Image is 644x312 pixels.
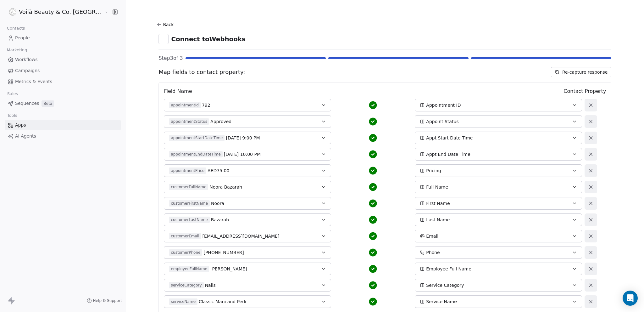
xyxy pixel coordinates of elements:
[5,65,121,76] a: Campaigns
[203,233,280,239] span: [EMAIL_ADDRESS][DOMAIN_NAME]
[5,131,121,141] a: AI Agents
[426,102,461,108] span: Appointment ID
[4,24,28,33] span: Contacts
[224,151,261,157] span: [DATE] 10:00 PM
[169,135,225,141] span: appointmentStartDateTime
[169,266,209,272] span: employeeFullName
[4,111,20,120] span: Tools
[426,249,440,256] span: Phone
[160,36,167,42] img: webhooks.svg
[169,298,197,305] span: serviceName
[203,249,244,256] span: [PHONE_NUMBER]
[211,217,229,223] span: Bazarah
[426,282,464,288] span: Service Category
[171,35,246,43] span: Connect to Webhooks
[426,167,441,174] span: Pricing
[15,67,40,74] span: Campaigns
[164,88,192,95] span: Field Name
[211,200,224,207] span: Noora
[9,8,16,16] img: Voila_Beauty_And_Co_Logo.png
[426,118,458,125] span: Appoint Status
[15,78,52,85] span: Metrics & Events
[426,266,471,272] span: Employee Full Name
[4,45,30,55] span: Marketing
[15,100,39,107] span: Sequences
[426,298,457,305] span: Service Name
[169,184,208,190] span: customerFullName
[563,88,606,95] span: Contact Property
[169,167,206,174] span: appointmentPrice
[199,298,246,305] span: Classic Mani and Pedi
[158,68,245,76] span: Map fields to contact property:
[202,102,210,108] span: 792
[169,282,203,288] span: serviceCategory
[169,233,201,239] span: customerEmail
[5,120,121,130] a: Apps
[5,77,121,87] a: Metrics & Events
[205,282,216,288] span: Nails
[158,54,183,62] span: Step 3 of 3
[93,298,122,303] span: Help & Support
[15,133,36,139] span: AI Agents
[87,298,122,303] a: Help & Support
[426,233,438,239] span: Email
[623,291,638,306] div: Open Intercom Messenger
[169,249,202,256] span: customerPhone
[15,56,38,63] span: Workflows
[5,54,121,65] a: Workflows
[19,8,103,16] span: Voilà Beauty & Co. [GEOGRAPHIC_DATA]
[209,184,242,190] span: Noora Bazarah
[426,135,473,141] span: Appt Start Date Time
[426,200,450,207] span: First Name
[210,118,231,125] span: Approved
[426,184,448,190] span: Full Name
[5,98,121,109] a: SequencesBeta
[226,135,260,141] span: [DATE] 9:00 PM
[426,151,470,157] span: Appt End Date Time
[15,122,26,128] span: Apps
[551,67,611,77] button: Re-capture response
[169,102,201,108] span: appointmentId
[169,118,209,125] span: appointmentStatus
[42,100,54,107] span: Beta
[8,7,100,17] button: Voilà Beauty & Co. [GEOGRAPHIC_DATA]
[156,19,176,30] button: Back
[208,167,229,174] span: AED75.00
[169,217,209,223] span: customerLastName
[426,217,450,223] span: Last Name
[4,89,21,99] span: Sales
[210,266,247,272] span: [PERSON_NAME]
[169,200,210,207] span: customerFirstName
[15,35,30,41] span: People
[169,151,222,157] span: appointmentEndDateTime
[5,33,121,43] a: People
